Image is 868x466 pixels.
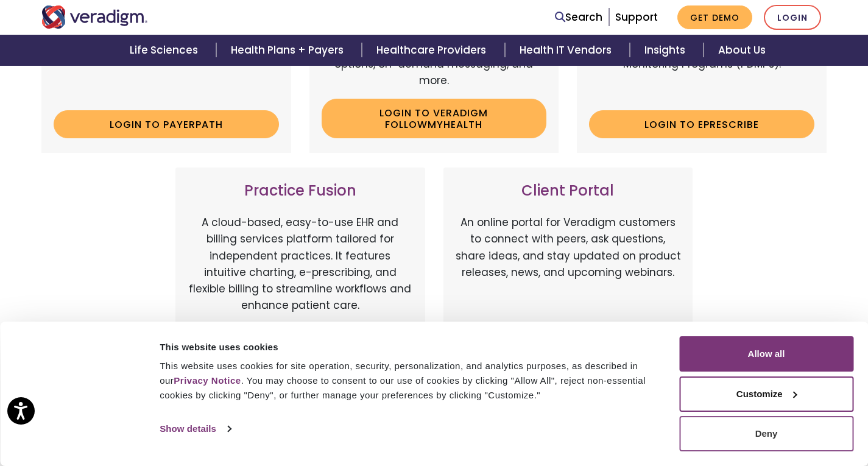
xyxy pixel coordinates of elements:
h3: Practice Fusion [188,182,413,200]
a: Login to ePrescribe [589,110,814,138]
img: Veradigm logo [41,5,148,29]
a: Support [615,10,658,24]
a: Show details [160,420,230,438]
h3: Client Portal [456,182,681,200]
a: Login to Payerpath [54,110,279,138]
a: Health Plans + Payers [216,35,362,66]
a: About Us [704,35,780,66]
a: Login to Veradigm FollowMyHealth [322,99,547,138]
a: Life Sciences [115,35,216,66]
p: A cloud-based, easy-to-use EHR and billing services platform tailored for independent practices. ... [188,214,413,314]
div: This website uses cookies [160,340,665,355]
p: An online portal for Veradigm customers to connect with peers, ask questions, share ideas, and st... [456,214,681,314]
a: Insights [630,35,704,66]
div: This website uses cookies for site operation, security, personalization, and analytics purposes, ... [160,359,665,403]
a: Health IT Vendors [505,35,630,66]
a: Get Demo [677,5,752,29]
a: Login [764,5,821,30]
button: Customize [679,376,853,412]
button: Deny [679,416,853,451]
a: Privacy Notice [174,375,241,386]
a: Search [555,9,602,26]
a: Healthcare Providers [362,35,504,66]
button: Allow all [679,336,853,372]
